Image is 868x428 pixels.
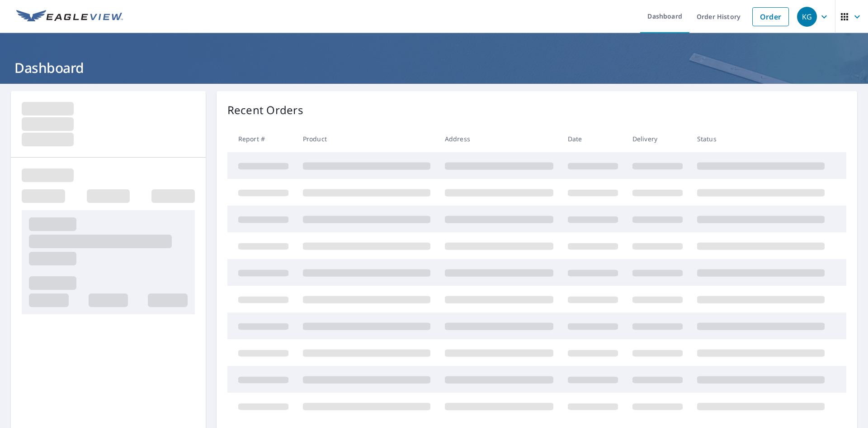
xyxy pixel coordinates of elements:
th: Report # [227,125,296,152]
th: Date [561,125,625,152]
a: Order [752,7,789,26]
th: Address [438,125,561,152]
th: Product [296,125,438,152]
th: Status [690,125,832,152]
th: Delivery [625,125,690,152]
p: Recent Orders [227,102,303,118]
h1: Dashboard [11,58,857,77]
img: EV Logo [16,10,123,24]
div: KG [797,7,817,27]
